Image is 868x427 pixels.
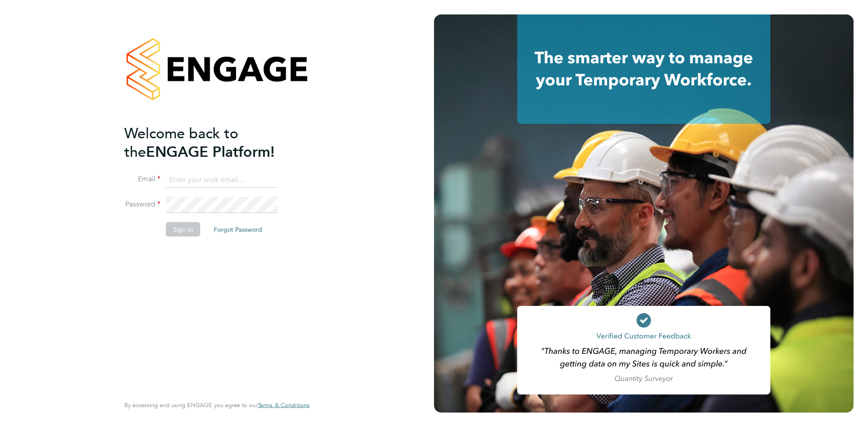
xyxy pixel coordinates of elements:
[207,222,269,237] button: Forgot Password
[124,124,301,161] h2: ENGAGE Platform!
[124,124,238,160] span: Welcome back to the
[166,172,278,188] input: Enter your work email...
[124,200,160,209] label: Password
[124,174,160,184] label: Email
[124,401,310,409] span: By accessing and using ENGAGE you agree to our
[166,222,200,237] button: Sign In
[258,402,310,409] a: Terms & Conditions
